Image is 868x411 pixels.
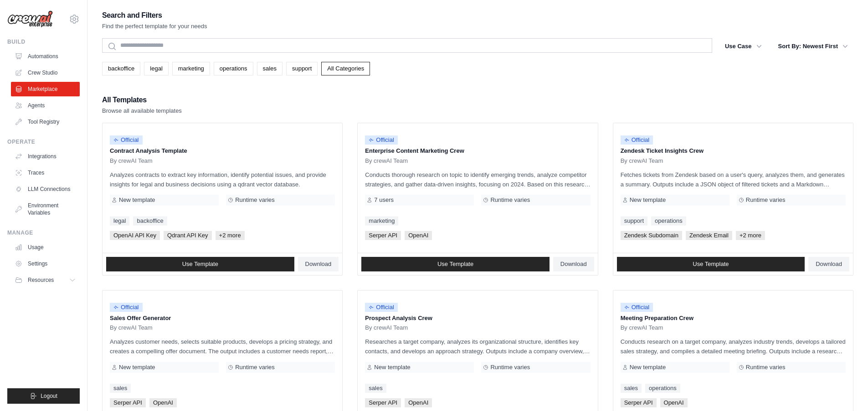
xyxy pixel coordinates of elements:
[257,62,282,75] a: sales
[7,388,80,404] button: Logout
[110,384,131,393] a: sales
[365,398,401,407] span: Serper API
[144,62,168,75] a: legal
[365,337,590,356] p: Researches a target company, analyzes its organizational structure, identifies key contacts, and ...
[110,146,335,155] p: Contract Analysis Template
[621,231,682,240] span: Zendesk Subdomain
[773,38,853,55] button: Sort By: Newest First
[621,337,846,356] p: Conducts research on a target company, analyzes industry trends, develops a tailored sales strate...
[102,106,182,115] p: Browse all available templates
[164,231,212,240] span: Qdrant API Key
[693,261,729,268] span: Use Template
[365,157,408,165] span: By crewAI Team
[41,392,57,400] span: Logout
[621,384,642,393] a: sales
[11,82,80,96] a: Marketplace
[736,231,765,240] span: +2 more
[110,231,160,240] span: OpenAI API Key
[102,94,182,106] h2: All Templates
[11,198,80,220] a: Environment Variables
[365,146,590,155] p: Enterprise Content Marketing Crew
[110,135,143,145] span: Official
[490,364,530,371] span: Runtime varies
[365,324,408,331] span: By crewAI Team
[110,337,335,356] p: Analyzes customer needs, selects suitable products, develops a pricing strategy, and creates a co...
[11,165,80,180] a: Traces
[630,196,666,204] span: New template
[621,314,846,323] p: Meeting Preparation Crew
[365,314,590,323] p: Prospect Analysis Crew
[719,38,767,55] button: Use Case
[816,261,842,268] span: Download
[110,398,146,407] span: Serper API
[235,364,275,371] span: Runtime varies
[365,135,398,145] span: Official
[11,273,80,287] button: Resources
[102,22,207,31] p: Find the perfect template for your needs
[102,62,140,75] a: backoffice
[149,398,177,407] span: OpenAI
[374,196,394,204] span: 7 users
[630,364,666,371] span: New template
[621,303,653,312] span: Official
[214,62,253,75] a: operations
[321,62,370,75] a: All Categories
[110,314,335,323] p: Sales Offer Generator
[11,240,80,255] a: Usage
[621,216,647,226] a: support
[286,62,318,75] a: support
[11,115,80,129] a: Tool Registry
[110,303,143,312] span: Official
[182,261,218,268] span: Use Template
[106,257,294,271] a: Use Template
[621,170,846,189] p: Fetches tickets from Zendesk based on a user's query, analyzes them, and generates a summary. Out...
[119,364,155,371] span: New template
[621,157,663,165] span: By crewAI Team
[110,157,153,165] span: By crewAI Team
[490,196,530,204] span: Runtime varies
[645,384,680,393] a: operations
[11,65,80,80] a: Crew Studio
[365,303,398,312] span: Official
[405,398,432,407] span: OpenAI
[617,257,805,271] a: Use Template
[361,257,550,271] a: Use Template
[110,170,335,189] p: Analyzes contracts to extract key information, identify potential issues, and provide insights fo...
[11,149,80,164] a: Integrations
[746,196,786,204] span: Runtime varies
[405,231,432,240] span: OpenAI
[660,398,688,407] span: OpenAI
[7,229,80,236] div: Manage
[686,231,732,240] span: Zendesk Email
[621,398,657,407] span: Serper API
[7,10,53,28] img: Logo
[298,257,339,271] a: Download
[365,231,401,240] span: Serper API
[110,216,129,226] a: legal
[553,257,594,271] a: Download
[7,138,80,145] div: Operate
[621,324,663,331] span: By crewAI Team
[808,257,849,271] a: Download
[746,364,786,371] span: Runtime varies
[235,196,275,204] span: Runtime varies
[110,324,153,331] span: By crewAI Team
[133,216,167,226] a: backoffice
[102,9,207,22] h2: Search and Filters
[11,182,80,196] a: LLM Connections
[11,98,80,113] a: Agents
[560,261,587,268] span: Download
[11,256,80,271] a: Settings
[28,276,54,284] span: Resources
[365,170,590,189] p: Conducts thorough research on topic to identify emerging trends, analyze competitor strategies, a...
[11,49,80,64] a: Automations
[216,231,245,240] span: +2 more
[437,261,473,268] span: Use Template
[172,62,210,75] a: marketing
[365,216,398,226] a: marketing
[621,146,846,155] p: Zendesk Ticket Insights Crew
[651,216,686,226] a: operations
[305,261,332,268] span: Download
[365,384,386,393] a: sales
[621,135,653,145] span: Official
